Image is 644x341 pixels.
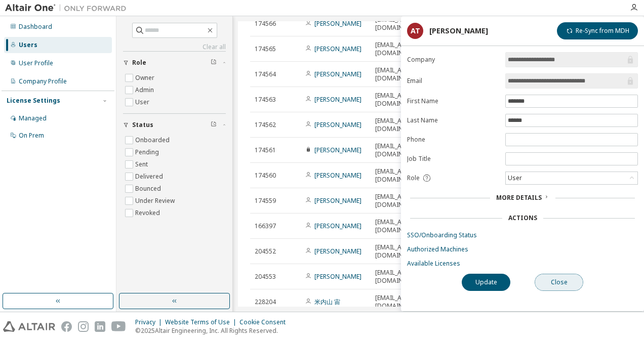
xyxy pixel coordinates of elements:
span: 174566 [255,20,276,28]
a: [PERSON_NAME] [314,222,361,230]
div: User [506,173,524,184]
a: Authorized Machines [407,245,638,253]
div: Company Profile [19,77,67,86]
span: [EMAIL_ADDRESS][DOMAIN_NAME] [375,16,426,32]
p: © 2025 Altair Engineering, Inc. All Rights Reserved. [135,326,292,335]
span: Clear filter [211,59,217,67]
label: Revoked [135,207,162,219]
a: [PERSON_NAME] [314,70,361,78]
label: Job Title [407,155,499,163]
a: [PERSON_NAME] [314,272,361,281]
a: Available Licenses [407,260,638,268]
span: Role [132,59,146,67]
img: instagram.svg [78,321,89,332]
div: On Prem [19,132,44,140]
span: [EMAIL_ADDRESS][DOMAIN_NAME] [375,218,426,234]
span: 174561 [255,146,276,154]
label: User [135,96,151,108]
a: [PERSON_NAME] [314,95,361,104]
span: 166397 [255,222,276,230]
img: Altair One [5,3,132,13]
div: Website Terms of Use [165,318,239,326]
label: Admin [135,84,156,96]
span: [EMAIL_ADDRESS][DOMAIN_NAME] [375,193,426,209]
label: Pending [135,146,161,158]
span: [EMAIL_ADDRESS][DOMAIN_NAME] [375,243,426,260]
div: Actions [508,214,537,222]
a: [PERSON_NAME] [314,171,361,180]
span: [EMAIL_ADDRESS][DOMAIN_NAME] [375,117,426,133]
a: 米内山 宙 [314,297,340,306]
span: 174562 [255,121,276,129]
div: License Settings [7,97,60,105]
label: Delivered [135,170,165,183]
button: Close [535,274,583,291]
img: facebook.svg [61,321,72,332]
span: Role [407,174,420,182]
label: Onboarded [135,134,172,146]
img: youtube.svg [111,321,126,332]
label: First Name [407,97,499,105]
img: linkedin.svg [95,321,105,332]
span: Status [132,121,153,129]
div: Cookie Consent [239,318,292,326]
label: Email [407,77,499,85]
span: [EMAIL_ADDRESS][DOMAIN_NAME] [375,92,426,108]
a: [PERSON_NAME] [314,45,361,53]
a: Clear all [123,43,226,51]
a: [PERSON_NAME] [314,146,361,154]
button: Role [123,52,226,74]
label: Under Review [135,195,177,207]
span: Clear filter [211,121,217,129]
span: [EMAIL_ADDRESS][DOMAIN_NAME] [375,167,426,184]
div: [PERSON_NAME] [429,27,488,35]
div: Dashboard [19,23,52,31]
div: User Profile [19,59,53,67]
span: 174563 [255,96,276,104]
label: Bounced [135,183,163,195]
span: 174560 [255,172,276,180]
button: Status [123,114,226,136]
span: [EMAIL_ADDRESS][DOMAIN_NAME] [375,41,426,57]
span: [EMAIL_ADDRESS][DOMAIN_NAME] [375,269,426,285]
span: 204552 [255,247,276,255]
a: [PERSON_NAME] [314,247,361,255]
span: 174559 [255,197,276,205]
div: Managed [19,114,47,122]
a: SSO/Onboarding Status [407,231,638,239]
label: Company [407,56,499,64]
button: Re-Sync from MDH [557,22,638,39]
a: [PERSON_NAME] [314,196,361,205]
a: [PERSON_NAME] [314,19,361,28]
span: 228204 [255,298,276,306]
div: Privacy [135,318,165,326]
label: Sent [135,158,150,170]
label: Phone [407,136,499,144]
span: 174564 [255,70,276,78]
span: More Details [496,193,542,202]
span: [EMAIL_ADDRESS][DOMAIN_NAME] [375,66,426,82]
div: User [506,172,637,184]
span: 174565 [255,45,276,53]
a: [PERSON_NAME] [314,120,361,129]
span: [EMAIL_ADDRESS][DOMAIN_NAME] [375,294,426,310]
div: Users [19,41,37,49]
button: Update [462,274,510,291]
label: Owner [135,72,156,84]
span: 204553 [255,273,276,281]
span: [EMAIL_ADDRESS][DOMAIN_NAME] [375,142,426,158]
label: Last Name [407,116,499,124]
img: altair_logo.svg [3,321,55,332]
div: at [407,23,423,39]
